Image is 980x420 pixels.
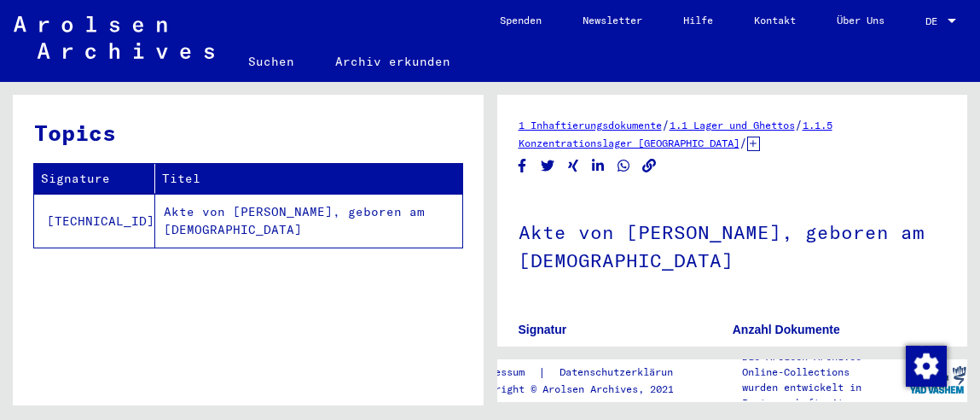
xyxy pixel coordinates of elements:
[471,364,538,382] a: Impressum
[155,164,462,194] th: Titel
[905,345,946,386] div: Zustimmung ändern
[589,155,607,177] button: Share on LinkedIn
[733,323,840,336] b: Anzahl Dokumente
[742,380,908,411] p: wurden entwickelt in Partnerschaft mit
[739,135,747,150] span: /
[742,349,908,380] p: Die Arolsen Archives Online-Collections
[565,155,583,177] button: Share on Xing
[615,155,633,177] button: Share on WhatsApp
[795,117,803,132] span: /
[906,346,947,387] img: Zustimmung ändern
[471,382,699,397] p: Copyright © Arolsen Archives, 2021
[519,193,947,296] h1: Akte von [PERSON_NAME], geboren am [DEMOGRAPHIC_DATA]
[925,15,944,27] span: DE
[641,155,658,177] button: Copy link
[315,41,471,82] a: Archiv erkunden
[14,16,214,59] img: Arolsen_neg.svg
[155,194,462,248] td: Akte von [PERSON_NAME], geboren am [DEMOGRAPHIC_DATA]
[34,164,155,194] th: Signature
[546,364,699,382] a: Datenschutzerklärung
[519,119,662,131] a: 1 Inhaftierungsdokumente
[228,41,315,82] a: Suchen
[539,155,557,177] button: Share on Twitter
[34,194,155,248] td: [TECHNICAL_ID]
[513,155,531,177] button: Share on Facebook
[662,117,670,132] span: /
[471,364,699,382] div: |
[519,323,567,336] b: Signatur
[34,116,461,149] h3: Topics
[670,119,795,131] a: 1.1 Lager und Ghettos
